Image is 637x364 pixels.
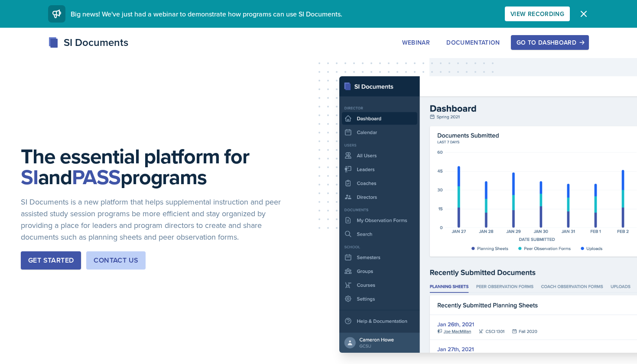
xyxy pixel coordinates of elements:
button: View Recording [505,6,570,21]
button: Documentation [441,35,506,50]
button: Go to Dashboard [511,35,589,50]
button: Get Started [21,251,81,270]
div: SI Documents [48,35,128,50]
span: Big news! We've just had a webinar to demonstrate how programs can use SI Documents. [71,9,342,19]
div: Documentation [446,39,500,46]
button: Contact Us [86,251,146,270]
div: Go to Dashboard [517,39,583,46]
div: Get Started [28,255,74,266]
div: Contact Us [94,255,138,266]
div: Webinar [402,39,430,46]
button: Webinar [396,35,435,50]
div: View Recording [510,10,564,17]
